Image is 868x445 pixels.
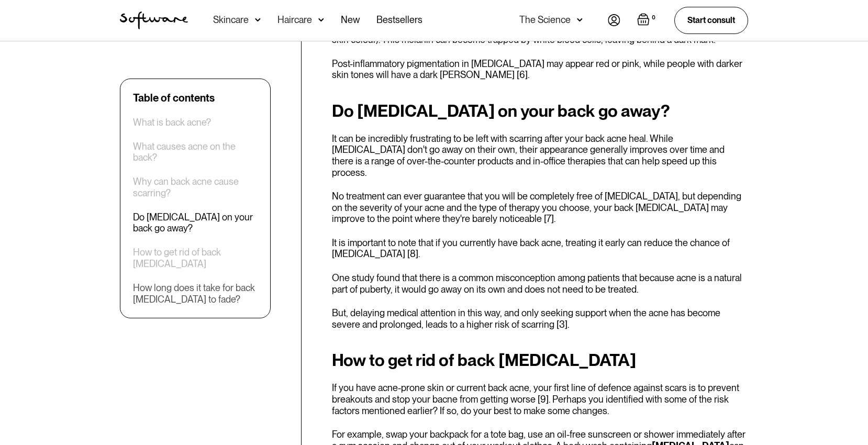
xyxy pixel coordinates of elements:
[332,351,748,370] h2: How to get rid of back [MEDICAL_DATA]
[133,176,258,199] a: Why can back acne cause scarring?
[133,247,258,270] a: How to get rid of back [MEDICAL_DATA]
[133,117,211,128] a: What is back acne?
[213,15,249,25] div: Skincare
[332,237,748,260] p: It is important to note that if you currently have back acne, treating it early can reduce the ch...
[674,7,748,34] a: Start consult
[637,13,658,28] a: Open empty cart
[255,15,261,25] img: arrow down
[519,15,571,25] div: The Science
[120,12,188,29] a: home
[133,141,258,163] a: What causes acne on the back?
[332,191,748,225] p: No treatment can ever guarantee that you will be completely free of [MEDICAL_DATA], but depending...
[332,382,748,416] p: If you have acne-prone skin or current back acne, your first line of defence against scars is to ...
[120,12,188,29] img: Software Logo
[332,102,748,120] h2: Do [MEDICAL_DATA] on your back go away?
[133,282,258,305] a: How long does it take for back [MEDICAL_DATA] to fade?
[332,58,748,81] p: Post-inflammatory pigmentation in [MEDICAL_DATA] may appear red or pink, while people with darker...
[133,212,258,234] a: Do [MEDICAL_DATA] on your back go away?
[332,133,748,178] p: It can be incredibly frustrating to be left with scarring after your back acne heal. While [MEDIC...
[332,272,748,295] p: One study found that there is a common misconception among patients that because acne is a natura...
[133,92,215,104] div: Table of contents
[318,15,324,25] img: arrow down
[332,307,748,330] p: But, delaying medical attention in this way, and only seeking support when the acne has become se...
[277,15,312,25] div: Haircare
[650,13,658,23] div: 0
[577,15,583,25] img: arrow down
